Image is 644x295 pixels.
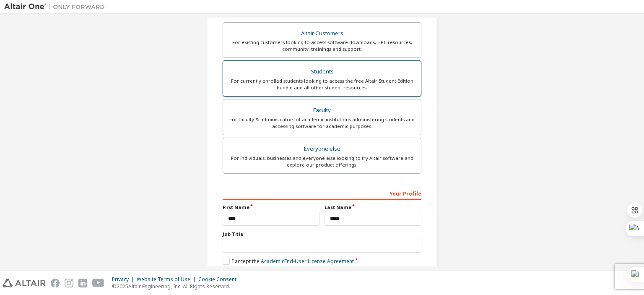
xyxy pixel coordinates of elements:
[261,258,354,265] a: Academic End-User License Agreement
[198,276,241,283] div: Cookie Consent
[228,28,416,39] div: Altair Customers
[228,78,416,91] div: For currently enrolled students looking to access the free Altair Student Edition bundle and all ...
[223,204,319,211] label: First Name
[223,258,354,265] label: I accept the
[78,279,87,287] img: linkedin.svg
[137,276,198,283] div: Website Terms of Use
[112,276,137,283] div: Privacy
[325,204,421,211] label: Last Name
[223,186,421,200] div: Your Profile
[228,155,416,168] div: For individuals, businesses and everyone else looking to try Altair software and explore our prod...
[4,3,109,11] img: Altair One
[3,279,46,287] img: altair_logo.svg
[228,116,416,130] div: For faculty & administrators of academic institutions administering students and accessing softwa...
[228,104,416,116] div: Faculty
[51,279,60,287] img: facebook.svg
[92,279,104,287] img: youtube.svg
[112,283,241,290] p: © 2025 Altair Engineering, Inc. All Rights Reserved.
[228,66,416,78] div: Students
[65,279,73,287] img: instagram.svg
[223,231,421,238] label: Job Title
[228,143,416,155] div: Everyone else
[228,39,416,52] div: For existing customers looking to access software downloads, HPC resources, community, trainings ...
